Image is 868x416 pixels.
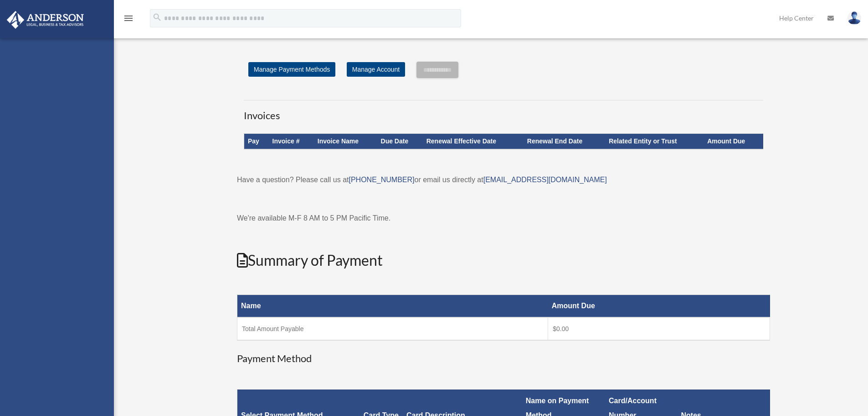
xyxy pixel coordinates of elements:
[248,62,335,77] a: Manage Payment Methods
[847,11,861,25] img: User Pic
[244,100,763,123] h3: Invoices
[237,317,548,340] td: Total Amount Payable
[123,16,134,24] a: menu
[548,317,770,340] td: $0.00
[237,174,770,186] p: Have a question? Please call us at or email us directly at
[423,134,524,149] th: Renewal Effective Date
[152,12,162,22] i: search
[377,134,423,149] th: Due Date
[237,295,548,318] th: Name
[237,250,770,271] h2: Summary of Payment
[269,134,314,149] th: Invoice #
[4,11,87,29] img: Anderson Advisors Platinum Portal
[347,62,405,77] a: Manage Account
[314,134,377,149] th: Invoice Name
[524,134,605,149] th: Renewal End Date
[123,13,134,24] i: menu
[704,134,763,149] th: Amount Due
[605,134,704,149] th: Related Entity or Trust
[548,295,770,318] th: Amount Due
[237,212,770,225] p: We're available M-F 8 AM to 5 PM Pacific Time.
[244,134,269,149] th: Pay
[237,352,770,366] h3: Payment Method
[483,176,607,184] a: [EMAIL_ADDRESS][DOMAIN_NAME]
[349,176,414,184] a: [PHONE_NUMBER]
